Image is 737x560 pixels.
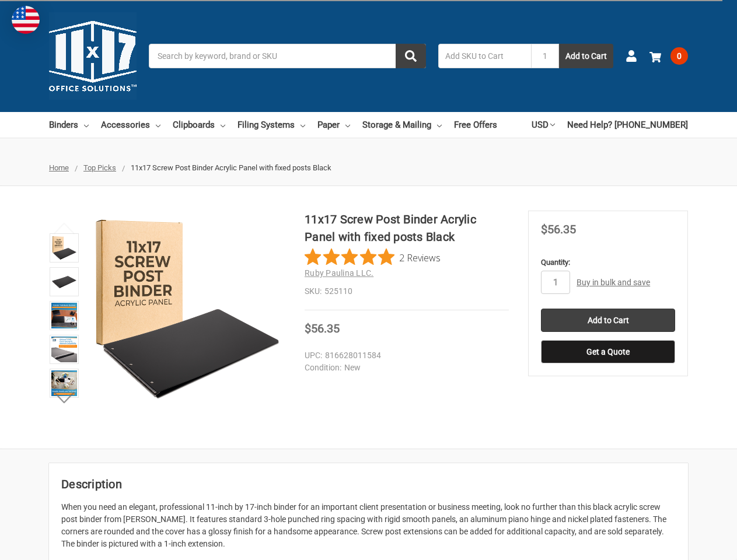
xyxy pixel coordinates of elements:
span: 11x17 Screw Post Binder Acrylic Panel with fixed posts Black [131,163,331,172]
input: Search by keyword, brand or SKU [149,44,426,68]
span: $56.35 [541,222,576,236]
a: Need Help? [PHONE_NUMBER] [567,112,688,138]
dt: UPC: [305,349,322,362]
dd: New [305,362,504,374]
h1: 11x17 Screw Post Binder Acrylic Panel with fixed posts Black [305,211,509,246]
input: Add to Cart [541,309,675,332]
a: Paper [317,112,350,138]
img: 11x17 Screw Post Binder Acrylic Panel with fixed posts Black [51,370,77,396]
a: USD [532,112,555,138]
img: 11x17 Screw Post Binder Acrylic Panel with fixed posts Black [51,337,77,362]
dt: SKU: [305,285,322,297]
a: 0 [649,41,688,71]
a: Binders [49,112,89,138]
span: 0 [670,47,688,65]
label: Quantity: [541,257,675,268]
button: Add to Cart [559,44,613,68]
button: Rated 5 out of 5 stars from 2 reviews. Jump to reviews. [305,249,441,266]
button: Next [47,386,82,409]
a: Storage & Mailing [362,112,442,138]
dd: 525110 [305,285,509,297]
span: $56.35 [305,321,340,335]
span: 2 Reviews [399,249,441,266]
button: Get a Quote [541,340,675,363]
p: When you need an elegant, professional 11-inch by 17-inch binder for an important client presenta... [61,501,676,550]
dd: 816628011584 [305,349,504,362]
a: Buy in bulk and save [577,278,650,287]
button: Previous [47,216,82,240]
img: 11x17 Screw Post Binder Acrylic Panel with fixed posts Black [51,269,77,295]
a: Filing Systems [237,112,305,138]
a: Accessories [101,112,160,138]
img: 11x17.com [49,12,137,100]
h2: Description [61,475,676,493]
input: Add SKU to Cart [438,44,531,68]
a: Home [49,163,69,172]
img: Ruby Paulina 11x17 1" Angle-D Ring, White Acrylic Binder (515180) [51,303,77,328]
img: 11x17 Screw Post Binder Acrylic Panel with fixed posts Black [51,235,77,261]
a: Clipboards [173,112,225,138]
a: Ruby Paulina LLC. [305,268,373,278]
dt: Condition: [305,362,341,374]
img: duty and tax information for United States [12,6,40,34]
a: Free Offers [454,112,497,138]
img: 11x17 Screw Post Binder Acrylic Panel with fixed posts Black [89,211,285,407]
a: Top Picks [83,163,116,172]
